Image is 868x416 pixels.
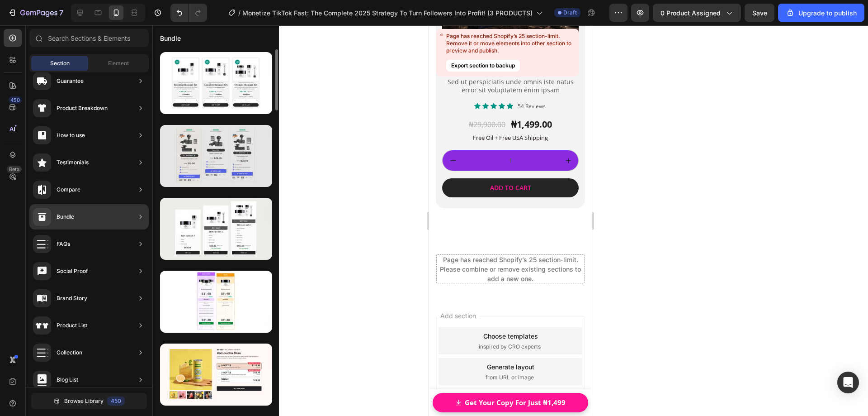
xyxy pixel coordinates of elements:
[238,8,241,18] span: /
[7,166,22,173] div: Beta
[57,131,85,140] div: How to use
[57,239,70,249] div: FAQs
[170,4,207,22] div: Undo/Redo
[29,29,149,47] input: Search Sections & Elements
[64,397,104,405] span: Browse Library
[242,8,533,18] span: Monetize TikTok Fast: The Complete 2025 Strategy To Turn Followers Into Profit! (3 PRODUCTS)
[4,4,67,22] button: 7
[59,7,63,18] p: 7
[57,321,87,330] div: Product List
[31,393,147,409] button: Browse Library450
[57,294,87,303] div: Brand Story
[660,8,721,18] span: 0 product assigned
[57,348,82,357] div: Collection
[57,77,84,86] div: Guarantee
[108,59,129,67] span: Element
[57,375,78,384] div: Blog List
[9,96,22,104] div: 450
[57,185,80,194] div: Compare
[745,4,774,22] button: Save
[429,25,592,416] iframe: Design area
[107,397,125,406] div: 450
[837,372,859,393] div: Open Intercom Messenger
[57,158,89,167] div: Testimonials
[752,9,767,17] span: Save
[653,4,741,22] button: 0 product assigned
[57,267,88,276] div: Social Proof
[786,8,857,18] div: Upgrade to publish
[446,33,575,54] div: Page has reached Shopify’s 25 section-limit. Remove it or move elements into other section to pre...
[57,212,74,221] div: Bundle
[50,59,70,67] span: Section
[563,9,577,17] span: Draft
[778,4,864,22] button: Upgrade to publish
[57,104,108,113] div: Product Breakdown
[446,60,520,72] button: Export section to backup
